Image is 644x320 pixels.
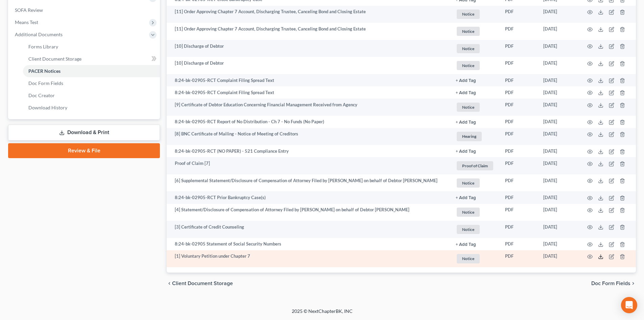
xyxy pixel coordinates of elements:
[500,238,538,250] td: PDF
[28,80,63,86] span: Doc Form Fields
[167,204,450,221] td: [4] Statement/Disclosure of Compensation of Attorney Filed by [PERSON_NAME] on behalf of Debtor [...
[538,145,579,157] td: [DATE]
[538,221,579,238] td: [DATE]
[538,99,579,116] td: [DATE]
[538,57,579,74] td: [DATE]
[167,221,450,238] td: [3] Certificate of Credit Counseling
[456,242,476,247] button: + Add Tag
[28,92,55,98] span: Doc Creator
[23,89,160,102] a: Doc Creator
[457,161,493,170] span: Proof of Claim
[23,102,160,114] a: Download History
[538,191,579,204] td: [DATE]
[500,128,538,145] td: PDF
[591,281,630,286] span: Doc Form Fields
[500,116,538,128] td: PDF
[456,60,494,71] a: Notice
[167,281,172,286] i: chevron_left
[457,61,480,70] span: Notice
[538,116,579,128] td: [DATE]
[500,86,538,99] td: PDF
[456,224,494,235] a: Notice
[538,250,579,268] td: [DATE]
[167,6,450,23] td: [11] Order Approving Chapter 7 Account, Discharging Trustee, Canceling Bond and Closing Estate
[23,65,160,77] a: PACER Notices
[28,68,61,74] span: PACER Notices
[456,194,494,201] a: + Add Tag
[167,116,450,128] td: 8:24-bk-02905-RCT Report of No Distribution - Ch 7 - No Funds (No Paper)
[167,250,450,268] td: [1] Voluntary Petition under Chapter 7
[456,43,494,54] a: Notice
[457,27,480,36] span: Notice
[456,131,494,142] a: Hearing
[28,105,67,110] span: Download History
[167,99,450,116] td: [9] Certificate of Debtor Education Concerning Financial Management Received from Agency
[167,238,450,250] td: 8:24-bk-02905 Statement of Social Security Numbers
[167,128,450,145] td: [8] BNC Certificate of Mailing - Notice of Meeting of Creditors
[28,56,81,62] span: Client Document Storage
[8,143,160,158] a: Review & File
[457,44,480,53] span: Notice
[456,177,494,189] a: Notice
[23,77,160,89] a: Doc Form Fields
[129,308,515,320] div: 2025 © NextChapterBK, INC
[500,191,538,204] td: PDF
[167,74,450,86] td: 8:24-bk-02905-RCT Complaint Filing Spread Text
[538,204,579,221] td: [DATE]
[538,40,579,57] td: [DATE]
[457,225,480,234] span: Notice
[456,8,494,20] a: Notice
[591,281,636,286] button: Doc Form Fields chevron_right
[538,86,579,99] td: [DATE]
[456,119,494,125] a: + Add Tag
[456,196,476,200] button: + Add Tag
[500,204,538,221] td: PDF
[456,79,476,83] button: + Add Tag
[456,148,494,154] a: + Add Tag
[172,281,233,286] span: Client Document Storage
[621,297,637,313] div: Open Intercom Messenger
[167,40,450,57] td: [10] Discharge of Debtor
[167,86,450,99] td: 8:24-bk-02905-RCT Complaint Filing Spread Text
[167,281,233,286] button: chevron_left Client Document Storage
[456,102,494,113] a: Notice
[500,221,538,238] td: PDF
[28,44,58,49] span: Forms Library
[167,157,450,174] td: Proof of Claim [7]
[456,241,494,247] a: + Add Tag
[457,178,480,188] span: Notice
[538,157,579,174] td: [DATE]
[457,132,482,141] span: Hearing
[456,91,476,95] button: + Add Tag
[500,74,538,86] td: PDF
[456,89,494,96] a: + Add Tag
[538,238,579,250] td: [DATE]
[456,160,494,171] a: Proof of Claim
[538,74,579,86] td: [DATE]
[23,41,160,53] a: Forms Library
[456,149,476,154] button: + Add Tag
[23,53,160,65] a: Client Document Storage
[15,31,63,37] span: Additional Documents
[167,23,450,40] td: [11] Order Approving Chapter 7 Account, Discharging Trustee, Canceling Bond and Closing Estate
[457,208,480,217] span: Notice
[456,120,476,125] button: + Add Tag
[500,250,538,268] td: PDF
[538,174,579,192] td: [DATE]
[630,281,636,286] i: chevron_right
[500,23,538,40] td: PDF
[8,125,160,141] a: Download & Print
[456,207,494,218] a: Notice
[500,57,538,74] td: PDF
[538,23,579,40] td: [DATE]
[9,4,160,16] a: SOFA Review
[538,128,579,145] td: [DATE]
[457,9,480,19] span: Notice
[500,174,538,192] td: PDF
[500,99,538,116] td: PDF
[167,174,450,192] td: [6] Supplemental Statement/Disclosure of Compensation of Attorney Filed by [PERSON_NAME] on behal...
[167,191,450,204] td: 8:24-bk-02905-RCT Prior Bankruptcy Case(s)
[457,254,480,263] span: Notice
[456,77,494,84] a: + Add Tag
[167,145,450,157] td: 8:24-bk-02905-RCT (NO PAPER) - 521 Compliance Entry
